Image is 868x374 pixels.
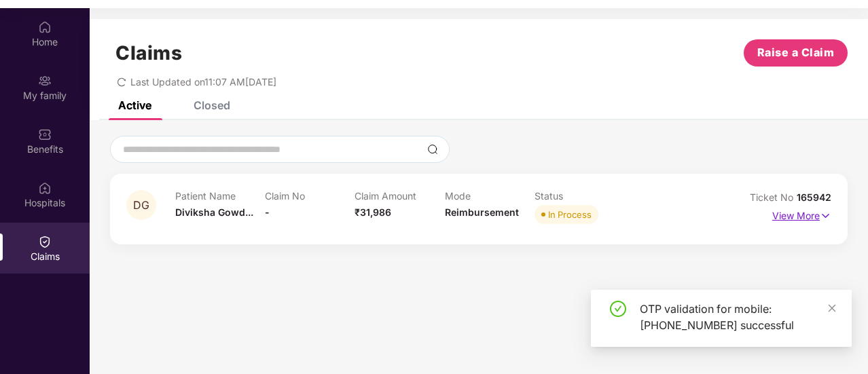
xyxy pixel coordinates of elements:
[797,191,831,203] span: 165942
[610,301,626,317] span: check-circle
[38,128,52,141] img: svg+xml;base64,PHN2ZyBpZD0iQmVuZWZpdHMiIHhtbG5zPSJodHRwOi8vd3d3LnczLm9yZy8yMDAwL3N2ZyIgd2lkdGg9Ij...
[117,76,126,88] span: redo
[757,44,835,61] span: Raise a Claim
[640,301,835,333] div: OTP validation for mobile: [PHONE_NUMBER] successful
[265,190,355,202] p: Claim No
[38,181,52,195] img: svg+xml;base64,PHN2ZyBpZD0iSG9zcGl0YWxzIiB4bWxucz0iaHR0cDovL3d3dy53My5vcmcvMjAwMC9zdmciIHdpZHRoPS...
[744,39,848,67] button: Raise a Claim
[175,206,253,218] span: Diviksha Gowd...
[175,190,265,202] p: Patient Name
[820,208,831,223] img: svg+xml;base64,PHN2ZyB4bWxucz0iaHR0cDovL3d3dy53My5vcmcvMjAwMC9zdmciIHdpZHRoPSIxNyIgaGVpZ2h0PSIxNy...
[115,41,182,64] h1: Claims
[118,98,151,112] div: Active
[548,208,592,221] div: In Process
[38,20,52,34] img: svg+xml;base64,PHN2ZyBpZD0iSG9tZSIgeG1sbnM9Imh0dHA6Ly93d3cudzMub3JnLzIwMDAvc3ZnIiB3aWR0aD0iMjAiIG...
[535,190,624,202] p: Status
[445,190,535,202] p: Mode
[772,205,831,223] p: View More
[750,191,797,203] span: Ticket No
[133,200,149,211] span: DG
[38,74,52,88] img: svg+xml;base64,PHN2ZyB3aWR0aD0iMjAiIGhlaWdodD0iMjAiIHZpZXdCb3g9IjAgMCAyMCAyMCIgZmlsbD0ibm9uZSIgeG...
[427,144,438,155] img: svg+xml;base64,PHN2ZyBpZD0iU2VhcmNoLTMyeDMyIiB4bWxucz0iaHR0cDovL3d3dy53My5vcmcvMjAwMC9zdmciIHdpZH...
[130,76,276,88] span: Last Updated on 11:07 AM[DATE]
[38,235,52,248] img: svg+xml;base64,PHN2ZyBpZD0iQ2xhaW0iIHhtbG5zPSJodHRwOi8vd3d3LnczLm9yZy8yMDAwL3N2ZyIgd2lkdGg9IjIwIi...
[355,190,444,202] p: Claim Amount
[265,206,270,218] span: -
[445,206,519,218] span: Reimbursement
[194,98,230,112] div: Closed
[827,303,837,313] span: close
[355,206,391,218] span: ₹31,986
